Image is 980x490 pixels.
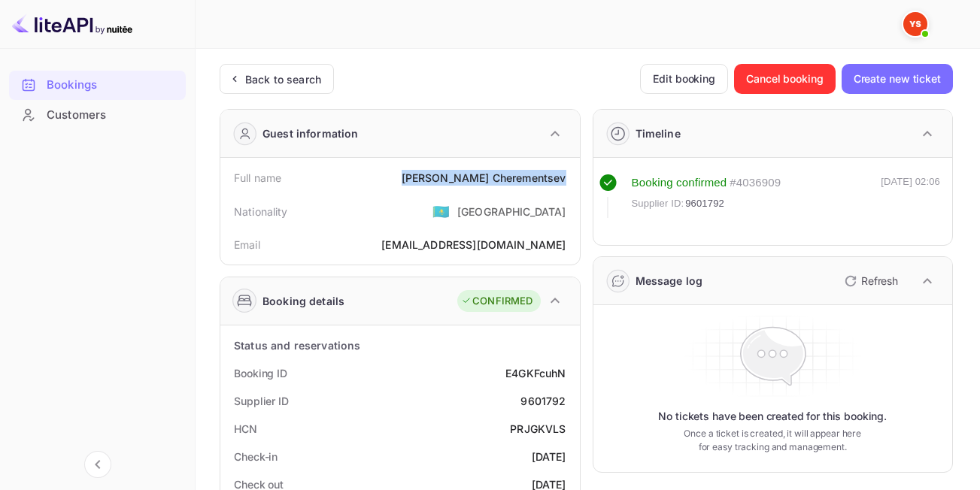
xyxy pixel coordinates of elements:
p: Refresh [861,273,898,289]
div: # 4036909 [730,174,781,192]
div: Timeline [636,126,681,141]
div: Guest information [262,126,359,141]
div: Back to search [245,71,321,87]
div: [EMAIL_ADDRESS][DOMAIN_NAME] [381,237,566,253]
span: 9601792 [685,196,724,211]
div: CONFIRMED [461,294,532,309]
div: HCN [234,421,257,437]
div: Booking details [262,293,344,309]
p: Once a ticket is created, it will appear here for easy tracking and management. [677,427,868,454]
div: Bookings [47,77,178,94]
a: Bookings [9,71,186,98]
div: [GEOGRAPHIC_DATA] [457,204,566,219]
div: Status and reservations [234,337,360,353]
button: Cancel booking [734,64,836,94]
div: Message log [636,273,703,289]
span: Supplier ID: [632,196,684,211]
button: Refresh [836,269,904,293]
div: Supplier ID [234,393,289,409]
div: [DATE] [532,449,566,464]
a: Customers [9,101,186,129]
button: Create new ticket [842,64,953,94]
div: E4GKFcuhN [505,365,566,381]
div: Bookings [9,71,186,100]
div: PRJGKVLS [510,421,566,437]
div: Booking ID [234,365,287,381]
div: Customers [9,101,186,130]
div: [PERSON_NAME] Cherementsev [402,170,566,186]
button: Collapse navigation [84,451,111,478]
div: Nationality [234,204,288,219]
div: Check-in [234,449,278,464]
span: United States [432,198,450,225]
div: 9601792 [520,393,566,409]
div: Booking confirmed [632,174,727,192]
img: Yandex Support [903,12,927,36]
button: Edit booking [640,64,728,94]
div: Customers [47,107,178,124]
div: Full name [234,170,281,186]
img: LiteAPI logo [12,12,132,36]
p: No tickets have been created for this booking. [658,409,887,424]
div: Email [234,237,260,253]
div: [DATE] 02:06 [881,174,940,218]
